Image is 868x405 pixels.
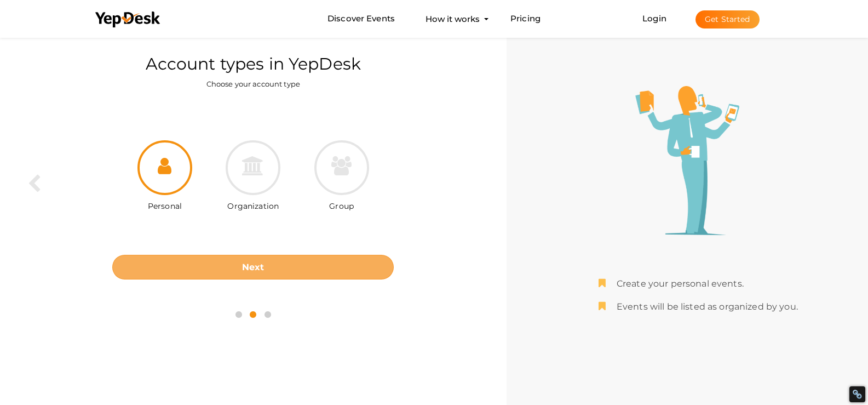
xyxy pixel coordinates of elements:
a: Login [642,13,666,24]
div: Restore Info Box &#10;&#10;NoFollow Info:&#10; META-Robots NoFollow: &#09;true&#10; META-Robots N... [852,389,863,400]
li: Events will be listed as organized by you. [599,301,798,313]
label: Account types in YepDesk [146,53,361,76]
label: Organization [227,195,279,212]
b: Next [242,262,265,272]
a: Pricing [510,9,541,29]
div: Organization account [209,140,297,214]
img: personal-illustration.png [635,86,739,235]
div: Group account [297,140,386,214]
li: Create your personal events. [599,278,798,290]
a: Discover Events [327,9,395,29]
label: Choose your account type [206,79,300,89]
div: Personal account [120,140,209,214]
button: Get Started [695,10,760,28]
label: Group [329,195,354,212]
button: Next [112,255,394,279]
button: How it works [422,9,483,29]
label: Personal [148,195,182,212]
